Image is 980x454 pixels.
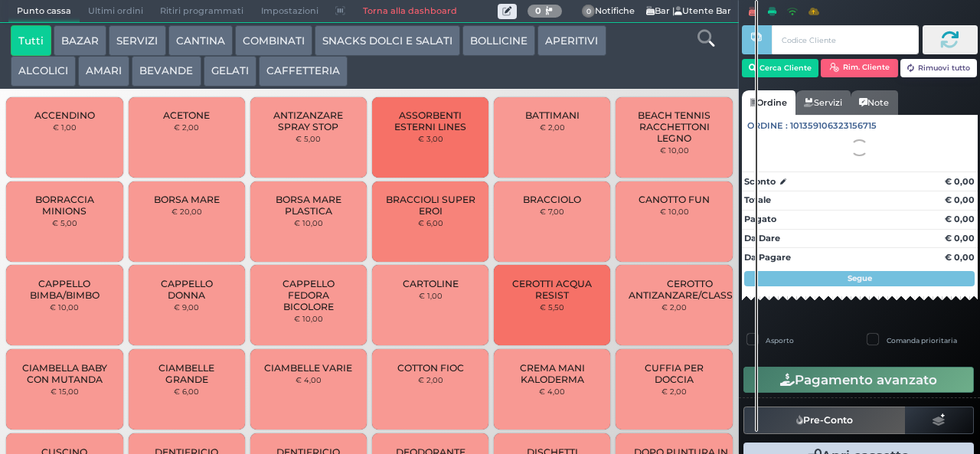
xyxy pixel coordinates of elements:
[8,1,80,22] span: Punto cassa
[109,25,165,56] button: SERVIZI
[168,25,233,56] button: CANTINA
[507,278,598,301] span: CEROTTI ACQUA RESIST
[743,367,974,393] button: Pagamento avanzato
[354,1,465,22] a: Torna alla dashboard
[419,291,443,300] small: € 1,00
[163,109,210,121] span: ACETONE
[744,194,771,205] strong: Totale
[821,59,898,77] button: Rim. Cliente
[848,273,872,283] strong: Segue
[766,335,794,345] label: Asporto
[51,387,79,396] small: € 15,00
[141,362,232,385] span: CIAMBELLE GRANDE
[52,218,77,227] small: € 5,00
[418,134,443,143] small: € 3,00
[418,218,443,227] small: € 6,00
[744,233,780,243] strong: Da Dare
[54,25,106,56] button: BAZAR
[661,302,687,312] small: € 2,00
[742,59,819,77] button: Cerca Cliente
[403,278,459,289] span: CARTOLINE
[418,375,443,384] small: € 2,00
[900,59,978,77] button: Rimuovi tutto
[945,214,975,224] strong: € 0,00
[790,119,877,132] span: 101359106323156715
[264,362,352,374] span: CIAMBELLE VARIE
[462,25,535,56] button: BOLLICINE
[141,278,232,301] span: CAPPELLO DONNA
[263,194,354,217] span: BORSA MARE PLASTICA
[132,56,201,87] button: BEVANDE
[152,1,252,22] span: Ritiri programmati
[11,25,51,56] button: Tutti
[661,387,687,396] small: € 2,00
[397,362,464,374] span: COTTON FIOC
[851,90,897,115] a: Note
[296,375,322,384] small: € 4,00
[294,218,323,227] small: € 10,00
[19,362,110,385] span: CIAMBELLA BABY CON MUTANDA
[535,5,541,16] b: 0
[204,56,256,87] button: GELATI
[537,25,606,56] button: APERITIVI
[887,335,957,345] label: Comanda prioritaria
[539,387,565,396] small: € 4,00
[154,194,220,205] span: BORSA MARE
[263,278,354,312] span: CAPPELLO FEDORA BICOLORE
[945,252,975,263] strong: € 0,00
[945,176,975,187] strong: € 0,00
[19,194,110,217] span: BORRACCIA MINIONS
[385,109,476,132] span: ASSORBENTI ESTERNI LINES
[582,5,596,18] span: 0
[171,207,202,216] small: € 20,00
[525,109,580,121] span: BATTIMANI
[174,122,199,132] small: € 2,00
[385,194,476,217] span: BRACCIOLI SUPER EROI
[34,109,95,121] span: ACCENDINO
[235,25,312,56] button: COMBINATI
[11,56,76,87] button: ALCOLICI
[294,314,323,323] small: € 10,00
[174,302,199,312] small: € 9,00
[639,194,710,205] span: CANOTTO FUN
[747,119,788,132] span: Ordine :
[660,145,689,155] small: € 10,00
[540,302,564,312] small: € 5,50
[945,233,975,243] strong: € 0,00
[263,109,354,132] span: ANTIZANZARE SPRAY STOP
[540,207,564,216] small: € 7,00
[80,1,152,22] span: Ultimi ordini
[259,56,348,87] button: CAFFETTERIA
[772,25,918,54] input: Codice Cliente
[744,252,791,263] strong: Da Pagare
[53,122,77,132] small: € 1,00
[629,278,750,301] span: CEROTTO ANTIZANZARE/CLASSICO
[743,407,906,434] button: Pre-Conto
[523,194,581,205] span: BRACCIOLO
[253,1,327,22] span: Impostazioni
[945,194,975,205] strong: € 0,00
[315,25,460,56] button: SNACKS DOLCI E SALATI
[19,278,110,301] span: CAPPELLO BIMBA/BIMBO
[78,56,129,87] button: AMARI
[629,362,720,385] span: CUFFIA PER DOCCIA
[660,207,689,216] small: € 10,00
[174,387,199,396] small: € 6,00
[744,175,776,188] strong: Sconto
[629,109,720,144] span: BEACH TENNIS RACCHETTONI LEGNO
[742,90,795,115] a: Ordine
[744,214,776,224] strong: Pagato
[296,134,321,143] small: € 5,00
[795,90,851,115] a: Servizi
[50,302,79,312] small: € 10,00
[540,122,565,132] small: € 2,00
[507,362,598,385] span: CREMA MANI KALODERMA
